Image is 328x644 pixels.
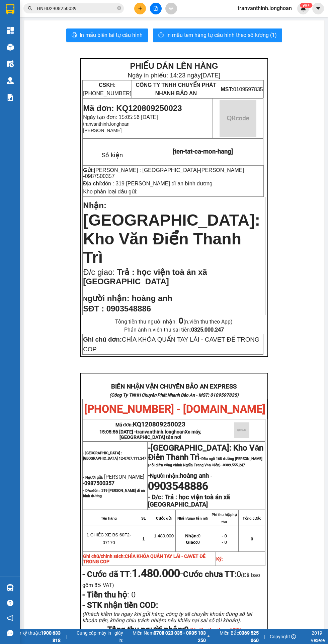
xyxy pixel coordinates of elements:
[222,540,227,545] span: - 0
[186,540,197,545] strong: Giao:
[150,3,162,14] button: file-add
[83,181,102,186] strong: Địa chỉ:
[99,82,116,88] strong: CSKH:
[148,457,262,467] span: Đầu ngõ 168 đường [PERSON_NAME] (đối diện cổng chính Nghĩa Trang Văn Điển) -
[83,488,145,498] span: đón : 319 [PERSON_NAME] dĩ an bình dương
[185,533,200,538] span: 0
[115,422,186,427] span: Mã đơn:
[83,82,131,96] span: [PHONE_NUMBER]
[222,533,227,538] span: - 0
[85,173,115,179] span: 0987500357
[153,28,282,42] button: printerIn mẫu tem hàng tự cấu hình theo số lượng (1)
[209,473,212,479] span: -
[83,268,207,286] span: Trả : học viện toà án xã [GEOGRAPHIC_DATA]
[82,611,252,624] span: (Khách kiểm tra ngay khi gửi hàng, công ty sẽ chuyển khoản đúng số tài khoản trên, không chịu trá...
[82,600,158,610] span: - STK nhận tiền COD:
[154,533,174,538] span: 1.480.000
[37,5,116,12] input: Tìm tên, số ĐT hoặc mã đơn
[83,295,129,302] strong: N
[109,393,239,398] strong: (Công Ty TNHH Chuyển Phát Nhanh Bảo An - MST: 0109597835)
[102,181,213,186] span: đón : 319 [PERSON_NAME] dĩ an bình dương
[83,268,117,277] span: Đ/c giao:
[128,72,220,79] span: Ngày in phiếu: 14:23 ngày
[82,590,127,599] strong: - Tiền thu hộ
[153,6,158,11] span: file-add
[83,336,122,343] strong: Ghi chú đơn:
[72,32,77,39] span: printer
[83,553,206,564] strong: Ghi chú/chính sách:
[101,516,116,520] strong: Tên hàng
[232,4,297,12] span: tranvanthinh.longhoan
[220,100,256,137] img: qr-code
[312,3,324,14] button: caret-down
[223,463,245,467] span: 0389.555.247
[82,570,183,579] span: :
[82,570,130,579] strong: - Cước đã TT
[94,167,198,173] span: [PERSON_NAME] : [GEOGRAPHIC_DATA]
[179,316,183,326] strong: 0
[107,625,241,634] span: Tổng thu người nhận:
[6,4,14,14] img: logo-vxr
[83,211,260,266] span: [GEOGRAPHIC_DATA]: Kho Văn Điển Thanh Trì
[7,630,13,636] span: message
[83,336,259,353] span: CHÌA KHÓA QUẤN TAY LÁI - CAVET ĐỂ TRONG COP
[124,456,146,461] span: 0707.111.247
[83,167,244,179] span: [PERSON_NAME] -
[221,86,233,92] strong: MST:
[300,3,312,8] sup: 450
[83,488,145,498] strong: - D/c:
[7,27,14,34] img: dashboard-icon
[136,82,216,96] span: CÔNG TY TNHH CHUYỂN PHÁT NHANH BẢO AN
[7,584,14,591] img: warehouse-icon
[82,590,136,599] span: :
[7,94,14,101] img: solution-icon
[291,634,296,639] span: copyright
[189,627,241,634] em: (N.viên thu theo APP)
[7,60,14,67] img: warehouse-icon
[150,473,209,479] span: Người nhận:
[83,128,121,133] span: [PERSON_NAME]
[165,3,177,14] button: aim
[83,201,106,210] span: Nhận:
[115,318,233,325] span: Tổng tiền thu người nhận:
[243,516,261,520] strong: Tổng cước
[148,443,263,462] span: [GEOGRAPHIC_DATA]: Kho Văn Điển Thanh Trì
[88,294,130,303] span: gười nhận:
[148,493,163,501] strong: - D/c:
[83,553,206,564] span: CHÌA KHÓA QUẤN TAY LÁI - CAVET ĐỂ TRONG COP
[221,86,263,92] span: 0109597835
[315,5,321,11] span: caret-down
[185,533,198,538] strong: Nhận:
[7,77,14,84] img: warehouse-icon
[119,429,201,440] span: Xe máy, [GEOGRAPHIC_DATA] tận nơi
[83,304,104,313] strong: SĐT :
[83,189,138,194] span: Kho phân loại đầu gửi:
[154,630,206,643] strong: 0708 023 035 - 0935 103 250
[66,633,67,640] span: |
[184,625,241,634] span: 0
[117,5,121,12] span: close-circle
[166,31,277,39] span: In mẫu tem hàng tự cấu hình theo số lượng (1)
[87,532,131,545] span: 1 CHIẾC XE BS 60F2-07170
[148,493,230,508] strong: Trả : học viện toà án xã [GEOGRAPHIC_DATA]
[169,6,173,11] span: aim
[83,167,244,179] span: -
[83,167,94,173] strong: Gửi:
[183,570,237,579] strong: Cước chưa TT:
[83,114,158,120] span: Ngày tạo đơn: 15:05:56 [DATE]
[111,383,237,390] strong: BIÊN NHẬN VẬN CHUYỂN BẢO AN EXPRESS
[28,6,32,11] span: search
[211,629,259,644] span: Miền Bắc
[141,516,146,520] strong: SL
[173,148,233,155] span: [ten-tat-ca-mon-hang]
[125,629,206,644] span: Miền Nam
[148,472,209,479] strong: -
[177,516,208,520] strong: Nhận/giao tận nơi
[7,615,13,621] span: notification
[186,540,199,545] span: 0
[117,6,121,10] span: close-circle
[212,513,237,524] strong: Phí thu hộ/phụ thu
[251,536,253,541] span: 0
[132,294,172,303] span: hoàng anh
[83,451,146,461] span: - [GEOGRAPHIC_DATA] : [GEOGRAPHIC_DATA] 12-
